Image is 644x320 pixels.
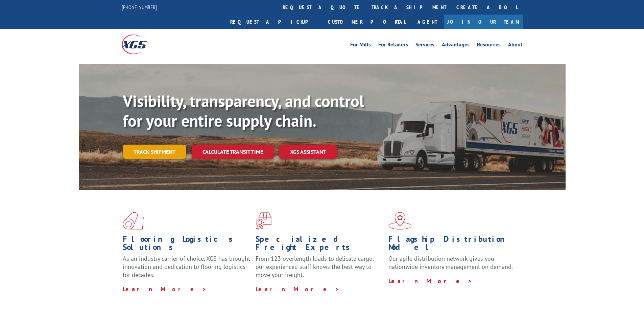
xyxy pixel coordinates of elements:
[123,285,207,293] a: Learn More >
[123,145,186,159] a: Track shipment
[122,4,157,10] a: [PHONE_NUMBER]
[323,15,411,29] a: Customer Portal
[388,235,516,255] h1: Flagship Distribution Model
[388,212,412,230] img: xgs-icon-flagship-distribution-model-red
[508,42,523,49] a: About
[444,15,523,29] a: Join Our Team
[415,42,434,49] a: Services
[123,212,144,230] img: xgs-icon-total-supply-chain-intelligence-red
[256,255,383,285] p: From 123 overlength loads to delicate cargo, our experienced staff knows the best way to move you...
[123,235,251,255] h1: Flooring Logistics Solutions
[388,255,513,271] span: Our agile distribution network gives you nationwide inventory management on demand.
[192,145,274,159] a: Calculate transit time
[388,277,473,285] a: Learn More >
[279,145,337,159] a: XGS ASSISTANT
[225,15,323,29] a: Request a pickup
[477,42,501,49] a: Resources
[378,42,408,49] a: For Retailers
[256,285,340,293] a: Learn More >
[123,90,364,131] b: Visibility, transparency, and control for your entire supply chain.
[256,212,271,230] img: xgs-icon-focused-on-flooring-red
[411,15,444,29] a: Agent
[256,235,383,255] h1: Specialized Freight Experts
[442,42,470,49] a: Advantages
[350,42,371,49] a: For Mills
[123,255,250,279] span: As an industry carrier of choice, XGS has brought innovation and dedication to flooring logistics...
